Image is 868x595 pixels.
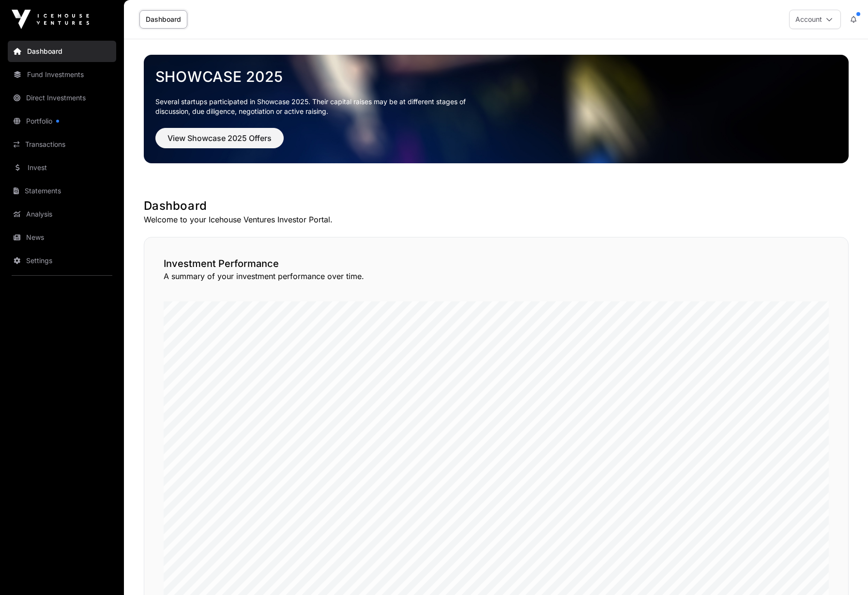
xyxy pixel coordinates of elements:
[8,250,116,271] a: Settings
[8,180,116,202] a: Statements
[155,138,284,147] a: View Showcase 2025 Offers
[8,134,116,155] a: Transactions
[8,204,116,225] a: Analysis
[8,87,116,109] a: Direct Investments
[8,110,116,132] a: Portfolio
[155,68,837,85] a: Showcase 2025
[155,128,284,148] button: View Showcase 2025 Offers
[8,41,116,62] a: Dashboard
[164,270,829,282] p: A summary of your investment performance over time.
[144,198,849,214] h1: Dashboard
[12,10,89,29] img: Icehouse Ventures Logo
[8,227,116,248] a: News
[144,214,849,225] p: Welcome to your Icehouse Ventures Investor Portal.
[139,10,187,29] a: Dashboard
[155,97,481,116] p: Several startups participated in Showcase 2025. Their capital raises may be at different stages o...
[164,257,829,270] h2: Investment Performance
[8,157,116,178] a: Invest
[8,64,116,85] a: Fund Investments
[820,548,868,595] iframe: Chat Widget
[789,10,841,29] button: Account
[168,132,272,144] span: View Showcase 2025 Offers
[144,55,849,163] img: Showcase 2025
